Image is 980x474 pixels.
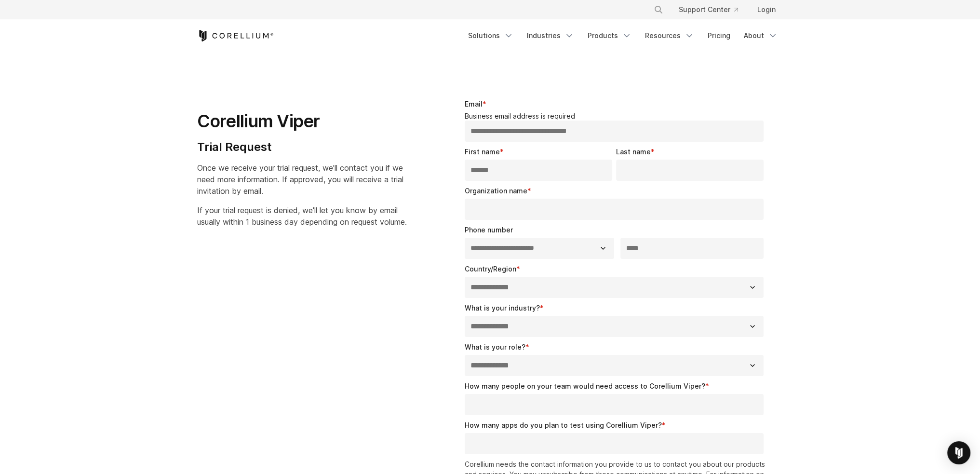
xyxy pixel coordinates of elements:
span: If your trial request is denied, we'll let you know by email usually within 1 business day depend... [197,205,407,227]
span: Phone number [465,226,513,234]
button: Search [650,1,667,18]
h1: Corellium Viper [197,110,407,132]
a: Support Center [671,1,746,18]
div: Navigation Menu [642,1,783,18]
div: Open Intercom Messenger [947,441,970,464]
span: Country/Region [465,265,516,273]
a: Solutions [462,27,519,44]
a: Products [582,27,637,44]
a: Industries [521,27,580,44]
span: First name [465,148,500,156]
span: What is your role? [465,343,525,351]
span: Email [465,100,483,108]
span: Organization name [465,187,527,195]
span: How many people on your team would need access to Corellium Viper? [465,382,705,390]
div: Navigation Menu [462,27,783,44]
legend: Business email address is required [465,112,768,121]
span: Last name [616,148,651,156]
h4: Trial Request [197,140,407,154]
a: About [738,27,783,44]
span: What is your industry? [465,304,540,312]
a: Pricing [702,27,736,44]
a: Resources [639,27,700,44]
a: Login [750,1,783,18]
span: Once we receive your trial request, we'll contact you if we need more information. If approved, y... [197,163,403,196]
a: Corellium Home [197,30,274,41]
span: How many apps do you plan to test using Corellium Viper? [465,421,662,429]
